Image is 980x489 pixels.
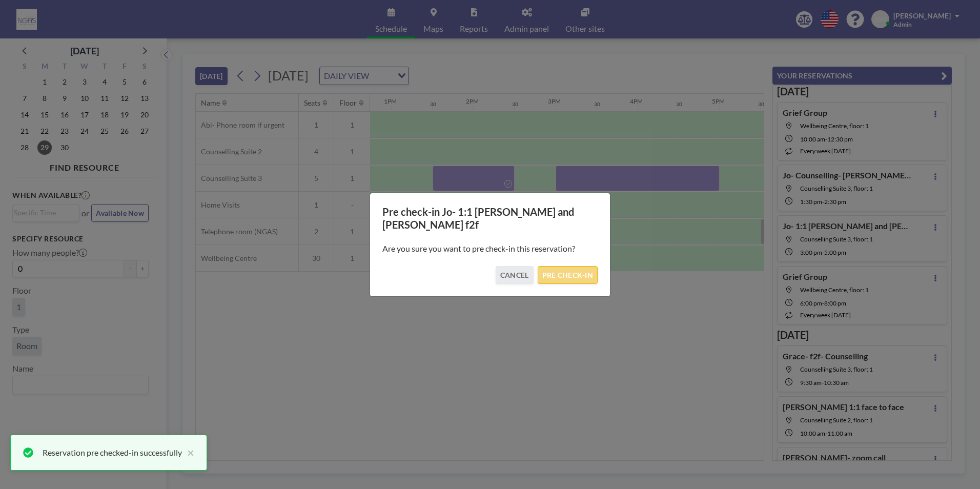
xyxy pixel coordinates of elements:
button: PRE CHECK-IN [538,266,598,284]
div: Reservation pre checked-in successfully [43,446,182,459]
button: CANCEL [496,266,534,284]
p: Are you sure you want to pre check-in this reservation? [382,243,598,254]
button: close [182,446,194,459]
h3: Pre check-in Jo- 1:1 [PERSON_NAME] and [PERSON_NAME] f2f [382,206,598,231]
